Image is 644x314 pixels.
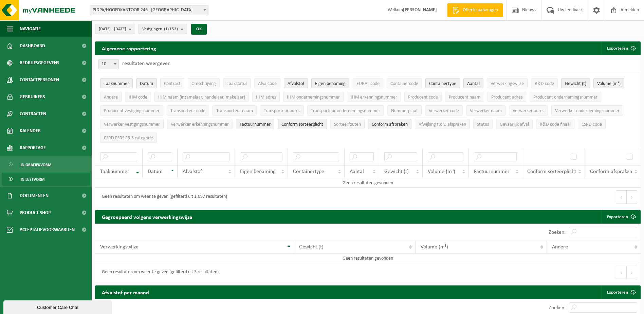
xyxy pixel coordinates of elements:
span: Taakstatus [227,81,247,86]
span: Afvalstof [183,169,202,174]
button: Next [627,266,637,279]
button: OmschrijvingOmschrijving: Activate to sort [188,78,220,88]
span: Afvalstof [288,81,304,86]
button: AfvalstofAfvalstof: Activate to sort [284,78,308,88]
button: AndereAndere: Activate to sort [100,92,122,102]
button: Volume (m³)Volume (m³): Activate to sort [593,78,624,88]
button: NummerplaatNummerplaat: Activate to sort [387,105,422,116]
button: IHM ondernemingsnummerIHM ondernemingsnummer: Activate to sort [283,92,344,102]
span: Gevaarlijk afval [500,122,529,127]
span: [DATE] - [DATE] [99,24,126,34]
span: Documenten [20,187,49,204]
span: Gewicht (t) [384,169,409,174]
span: Containertype [429,81,456,86]
span: IHM ondernemingsnummer [287,95,340,100]
button: R&D codeR&amp;D code: Activate to sort [531,78,558,88]
span: Bedrijfsgegevens [20,54,59,71]
button: ContractContract: Activate to sort [160,78,184,88]
button: OK [191,24,207,35]
td: Geen resultaten gevonden [95,254,641,263]
button: Previous [616,190,627,204]
span: Transporteur code [170,108,205,114]
button: StatusStatus: Activate to sort [473,119,493,129]
button: Producent vestigingsnummerProducent vestigingsnummer: Activate to sort [100,105,163,116]
span: Eigen benaming [315,81,346,86]
span: Verwerkingswijze [100,244,139,250]
button: IHM erkenningsnummerIHM erkenningsnummer: Activate to sort [347,92,401,102]
span: Gebruikers [20,88,45,105]
span: Producent naam [449,95,480,100]
span: Conform afspraken [590,169,632,174]
button: Previous [616,266,627,279]
button: Verwerker erkenningsnummerVerwerker erkenningsnummer: Activate to sort [167,119,233,129]
span: Containercode [390,81,418,86]
span: Conform afspraken [372,122,408,127]
button: TaaknummerTaaknummer: Activate to remove sorting [100,78,133,88]
span: Andere [552,244,568,250]
label: resultaten weergeven [122,61,170,66]
span: R&D code [535,81,554,86]
button: Verwerker vestigingsnummerVerwerker vestigingsnummer: Activate to sort [100,119,164,129]
button: Producent codeProducent code: Activate to sort [404,92,442,102]
button: CSRD ESRS E5-5 categorieCSRD ESRS E5-5 categorie: Activate to sort [100,133,157,143]
span: Verwerker vestigingsnummer [104,122,160,127]
span: Eigen benaming [240,169,276,174]
label: Zoeken: [549,230,566,235]
strong: [PERSON_NAME] [403,7,437,13]
iframe: chat widget [3,299,113,314]
button: TaakstatusTaakstatus: Activate to sort [223,78,251,88]
button: Transporteur ondernemingsnummerTransporteur ondernemingsnummer : Activate to sort [307,105,384,116]
button: Vestigingen(1/153) [139,24,187,34]
span: Volume (m³) [428,169,455,174]
button: ContainercodeContainercode: Activate to sort [387,78,422,88]
span: In grafiekvorm [21,158,51,171]
button: EURAL codeEURAL code: Activate to sort [353,78,383,88]
button: R&D code finaalR&amp;D code finaal: Activate to sort [536,119,574,129]
button: Transporteur adresTransporteur adres: Activate to sort [260,105,304,116]
span: IHM code [129,95,147,100]
span: Producent vestigingsnummer [104,108,160,114]
span: Afwijking t.o.v. afspraken [419,122,466,127]
h2: Afvalstof per maand [95,285,156,299]
div: Geen resultaten om weer te geven (gefilterd uit 1,097 resultaten) [98,191,227,203]
a: In grafiekvorm [2,158,90,171]
span: EURAL code [356,81,380,86]
span: Datum [148,169,163,174]
span: Product Shop [20,204,51,221]
button: ContainertypeContainertype: Activate to sort [425,78,460,88]
a: Offerte aanvragen [447,3,503,17]
span: Verwerker adres [513,108,544,114]
span: Producent code [408,95,438,100]
span: Omschrijving [191,81,216,86]
span: 10 [98,59,119,69]
a: Exporteren [602,210,640,224]
span: Factuurnummer [240,122,271,127]
button: IHM naam (inzamelaar, handelaar, makelaar)IHM naam (inzamelaar, handelaar, makelaar): Activate to... [154,92,249,102]
button: Conform afspraken : Activate to sort [368,119,411,129]
span: Offerte aanvragen [461,7,500,14]
span: Conform sorteerplicht [527,169,576,174]
span: Dashboard [20,37,45,54]
span: Containertype [293,169,324,174]
span: Status [477,122,489,127]
span: Taaknummer [104,81,129,86]
button: VerwerkingswijzeVerwerkingswijze: Activate to sort [487,78,528,88]
span: Kalender [20,122,41,139]
span: Vestigingen [142,24,178,34]
span: Contactpersonen [20,71,59,88]
button: Producent naamProducent naam: Activate to sort [445,92,484,102]
span: In lijstvorm [21,173,44,186]
span: Gewicht (t) [299,244,324,250]
span: Taaknummer [100,169,129,174]
span: Verwerkingswijze [491,81,524,86]
span: Rapportage [20,139,46,156]
button: AfvalcodeAfvalcode: Activate to sort [254,78,280,88]
span: Acceptatievoorwaarden [20,221,75,238]
span: Contracten [20,105,46,122]
div: Geen resultaten om weer te geven (gefilterd uit 3 resultaten) [98,266,219,279]
span: 10 [99,59,118,69]
button: IHM codeIHM code: Activate to sort [125,92,151,102]
span: Navigatie [20,20,41,37]
h2: Gegroepeerd volgens verwerkingswijze [95,210,199,223]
